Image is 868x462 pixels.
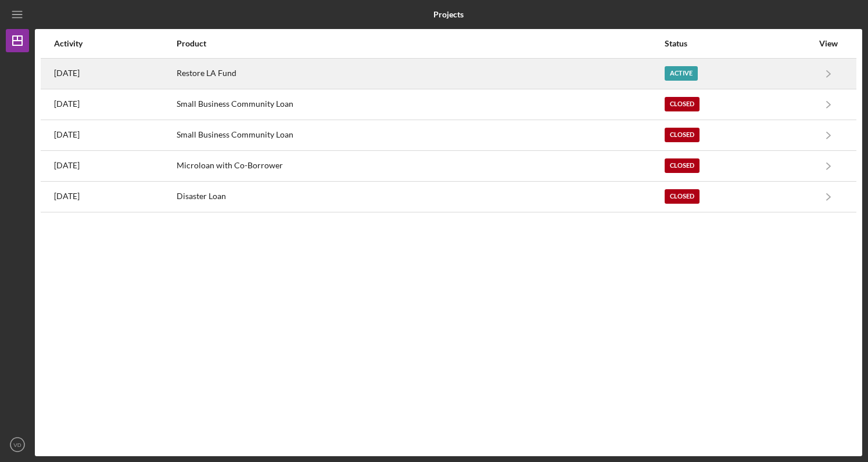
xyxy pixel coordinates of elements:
div: Microloan with Co-Borrower [177,151,663,181]
div: Small Business Community Loan [177,121,663,150]
div: Closed [665,158,700,173]
div: Small Business Community Loan [177,90,663,119]
button: VD [6,433,29,456]
div: Restore LA Fund [177,59,663,88]
time: 2024-02-26 17:59 [54,130,80,139]
div: Disaster Loan [177,182,663,211]
div: Product [177,39,663,48]
time: 2025-08-28 18:31 [54,99,80,109]
div: Closed [665,128,700,142]
div: View [814,39,843,48]
time: 2025-09-12 17:44 [54,68,80,78]
time: 2023-01-04 18:45 [54,161,80,170]
div: Activity [54,39,175,48]
div: Active [665,66,698,81]
text: VD [13,442,21,448]
div: Closed [665,97,700,111]
time: 2022-02-08 17:54 [54,192,80,201]
div: Status [665,39,813,48]
div: Closed [665,189,700,204]
b: Projects [433,10,464,19]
